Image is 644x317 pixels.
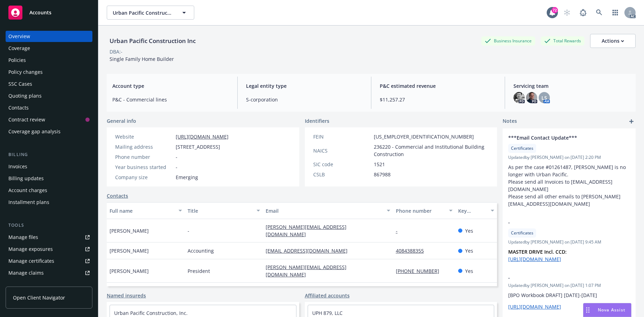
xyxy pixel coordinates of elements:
[508,291,630,299] p: [BPO Workbook DRAFT] [DATE]-[DATE]
[246,82,363,90] span: Legal entity type
[526,92,537,103] img: photo
[541,94,547,101] span: LS
[6,55,92,66] a: Policies
[266,247,353,254] a: [EMAIL_ADDRESS][DOMAIN_NAME]
[107,192,128,199] a: Contacts
[508,303,561,310] a: [URL][DOMAIN_NAME]
[511,145,533,152] span: Certificates
[6,102,92,113] a: Contacts
[6,66,92,78] a: Policy changes
[458,207,486,214] div: Key contact
[107,292,146,299] a: Named insureds
[6,3,92,22] a: Accounts
[266,224,346,238] a: [PERSON_NAME][EMAIL_ADDRESS][DOMAIN_NAME]
[8,267,44,279] div: Manage claims
[6,255,92,267] a: Manage certificates
[508,274,612,281] span: -
[513,82,630,90] span: Servicing team
[8,197,49,208] div: Installment plans
[107,202,185,219] button: Full name
[508,282,630,289] span: Updated by [PERSON_NAME] on [DATE] 1:07 PM
[6,197,92,208] a: Installment plans
[313,133,371,140] div: FEIN
[503,128,636,213] div: ***Email Contact Update***CertificatesUpdatedby [PERSON_NAME] on [DATE] 2:20 PMAs per the case #0...
[8,185,47,196] div: Account charges
[6,90,92,101] a: Quoting plans
[508,248,567,255] strong: MASTER DRIVE Incl. CCD:
[188,267,210,275] span: President
[374,133,474,140] span: [US_EMPLOYER_IDENTIFICATION_NUMBER]
[8,102,29,113] div: Contacts
[576,6,590,20] a: Report a Bug
[8,173,44,184] div: Billing updates
[176,153,177,161] span: -
[6,126,92,137] a: Coverage gap analysis
[508,239,630,245] span: Updated by [PERSON_NAME] on [DATE] 9:45 AM
[305,117,329,125] span: Identifiers
[110,227,149,234] span: [PERSON_NAME]
[8,78,32,90] div: SSC Cases
[185,202,263,219] button: Title
[541,36,584,45] div: Total Rewards
[176,174,198,181] span: Emerging
[107,117,136,125] span: General info
[503,213,636,268] div: -CertificatesUpdatedby [PERSON_NAME] on [DATE] 9:45 AMMASTER DRIVE Incl. CCD: [URL][DOMAIN_NAME]
[305,292,350,299] a: Affiliated accounts
[110,56,174,62] span: Single Family Home Builder
[374,161,385,168] span: 1521
[508,219,612,226] span: -
[6,173,92,184] a: Billing updates
[8,43,30,54] div: Coverage
[6,232,92,243] a: Manage files
[115,153,173,161] div: Phone number
[115,163,173,171] div: Year business started
[312,310,343,316] a: UPH 879, LLC
[115,133,173,140] div: Website
[455,202,497,219] button: Key contact
[8,66,43,78] div: Policy changes
[592,6,606,20] a: Search
[583,303,631,317] button: Nova Assist
[8,126,61,137] div: Coverage gap analysis
[8,31,30,42] div: Overview
[396,247,429,254] a: 4084388355
[176,163,177,171] span: -
[115,143,173,150] div: Mailing address
[508,256,561,262] a: [URL][DOMAIN_NAME]
[6,279,92,290] a: Manage BORs
[29,10,51,15] span: Accounts
[6,244,92,255] span: Manage exposures
[8,161,27,172] div: Invoices
[110,48,122,55] div: DBA: -
[508,163,630,207] p: As per the case #01261487, [PERSON_NAME] is no longer with Urban Pacific. Please send all Invoice...
[188,207,252,214] div: Title
[6,185,92,196] a: Account charges
[107,36,198,45] div: Urban Pacific Construction Inc
[393,202,455,219] button: Phone number
[176,133,229,140] a: [URL][DOMAIN_NAME]
[114,310,188,316] a: Urban Pacific Construction, Inc.
[583,303,592,317] div: Drag to move
[8,244,53,255] div: Manage exposures
[6,114,92,125] a: Contract review
[6,161,92,172] a: Invoices
[8,114,45,125] div: Contract review
[8,55,26,66] div: Policies
[503,117,517,126] span: Notes
[266,207,383,214] div: Email
[627,117,636,126] a: add
[13,294,65,301] span: Open Client Navigator
[380,96,496,103] span: $11,257.27
[112,82,229,90] span: Account type
[374,143,489,158] span: 236220 - Commercial and Institutional Building Construction
[313,147,371,154] div: NAICS
[598,307,625,313] span: Nova Assist
[481,36,535,45] div: Business Insurance
[8,255,54,267] div: Manage certificates
[188,227,189,234] span: -
[6,31,92,42] a: Overview
[110,207,174,214] div: Full name
[396,207,445,214] div: Phone number
[266,264,346,278] a: [PERSON_NAME][EMAIL_ADDRESS][DOMAIN_NAME]
[503,268,636,316] div: -Updatedby [PERSON_NAME] on [DATE] 1:07 PM[BPO Workbook DRAFT] [DATE]-[DATE][URL][DOMAIN_NAME]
